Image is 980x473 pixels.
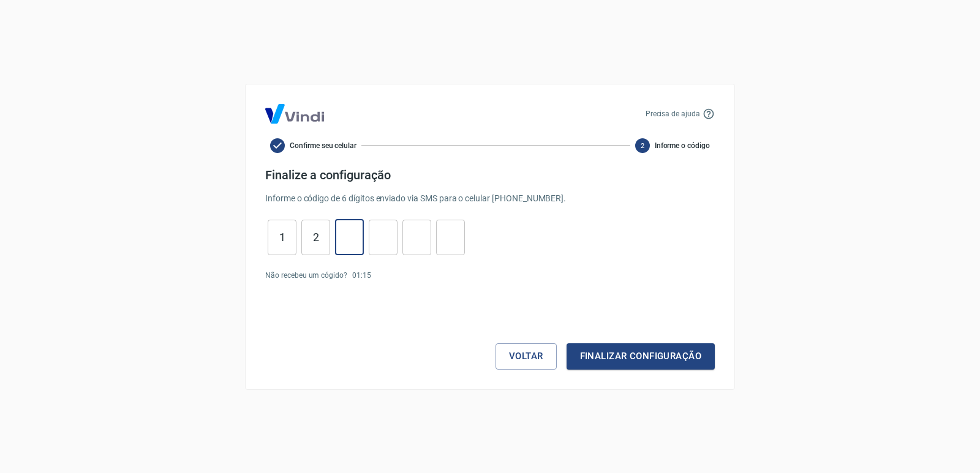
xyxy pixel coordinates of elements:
button: Voltar [496,343,557,369]
text: 2 [641,141,644,149]
span: Informe o código [655,140,710,151]
p: Precisa de ajuda [646,108,700,119]
img: Logo Vind [265,104,324,124]
button: Finalizar configuração [567,343,715,369]
p: Não recebeu um cógido? [265,270,347,281]
span: Confirme seu celular [290,140,356,151]
h4: Finalize a configuração [265,168,715,182]
p: 01 : 15 [352,270,371,281]
p: Informe o código de 6 dígitos enviado via SMS para o celular [PHONE_NUMBER] . [265,192,715,205]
